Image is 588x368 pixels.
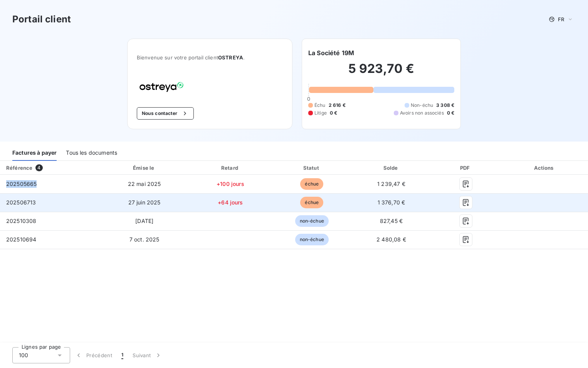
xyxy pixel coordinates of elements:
span: 1 376,70 € [378,199,405,206]
div: Référence [6,165,32,171]
span: non-échue [295,234,329,245]
span: FR [558,16,564,22]
span: 202510308 [6,218,36,224]
span: Litige [314,110,327,116]
span: échue [300,197,323,208]
span: 4 [35,164,42,171]
button: Précédent [70,347,117,363]
span: 2 616 € [329,102,346,109]
span: échue [300,178,323,190]
span: Échu [314,102,326,109]
div: Actions [502,164,586,172]
div: Retard [191,164,270,172]
span: non-échue [295,215,329,227]
img: Company logo [137,79,186,95]
span: Avoirs non associés [400,110,444,116]
button: Nous contacter [137,107,194,120]
span: +64 jours [218,199,243,206]
span: 202505665 [6,181,37,187]
span: 827,45 € [380,218,403,224]
span: Non-échu [411,102,433,109]
div: PDF [432,164,499,172]
h6: La Société 19M [308,48,354,57]
span: Bienvenue sur votre portail client . [137,54,283,61]
span: 1 239,47 € [377,181,405,187]
div: Factures à payer [12,145,57,161]
button: 1 [117,347,128,363]
div: Émise le [101,164,188,172]
h3: Portail client [12,12,71,26]
div: Solde [354,164,429,172]
span: 0 [307,96,310,102]
span: 202510694 [6,236,36,243]
span: [DATE] [135,218,153,224]
span: 2 480,08 € [376,236,406,243]
span: OSTREYA [218,54,243,61]
span: 0 € [447,110,454,116]
span: 27 juin 2025 [128,199,161,206]
button: Suivant [128,347,167,363]
span: 100 [19,351,28,359]
span: 22 mai 2025 [128,181,161,187]
span: 3 308 € [436,102,454,109]
span: 1 [121,351,123,359]
span: 0 € [330,110,337,116]
div: Statut [273,164,351,172]
h2: 5 923,70 € [308,61,454,84]
div: Tous les documents [66,145,117,161]
span: 7 oct. 2025 [129,236,160,243]
span: 202506713 [6,199,36,206]
span: +100 jours [217,181,244,187]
